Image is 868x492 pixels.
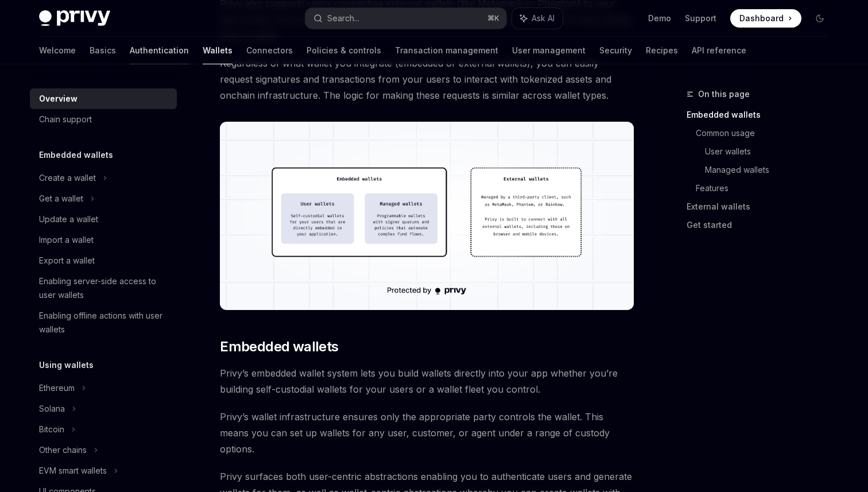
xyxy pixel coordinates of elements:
[730,9,801,28] a: Dashboard
[90,37,116,64] a: Basics
[39,274,170,302] div: Enabling server-side access to user wallets
[811,9,829,28] button: Toggle dark mode
[30,271,177,305] a: Enabling server-side access to user wallets
[599,37,632,64] a: Security
[220,409,634,457] span: Privy’s wallet infrastructure ensures only the appropriate party controls the wallet. This means ...
[39,148,113,162] h5: Embedded wallets
[30,230,177,250] a: Import a wallet
[220,338,338,356] span: Embedded wallets
[30,88,177,109] a: Overview
[685,13,716,24] a: Support
[246,37,293,64] a: Connectors
[39,233,94,247] div: Import a wallet
[39,92,77,106] div: Overview
[512,8,563,29] button: Ask AI
[39,464,107,478] div: EVM smart wallets
[696,179,838,197] a: Features
[39,192,83,206] div: Get a wallet
[39,113,92,126] div: Chain support
[39,37,76,64] a: Welcome
[39,254,95,268] div: Export a wallet
[395,37,498,64] a: Transaction management
[705,161,838,179] a: Managed wallets
[307,37,381,64] a: Policies & controls
[327,11,359,25] div: Search...
[30,305,177,340] a: Enabling offline actions with user wallets
[687,106,838,124] a: Embedded wallets
[39,212,98,226] div: Update a wallet
[39,423,64,436] div: Bitcoin
[39,381,75,395] div: Ethereum
[687,197,838,216] a: External wallets
[39,10,110,26] img: dark logo
[39,443,87,457] div: Other chains
[30,109,177,130] a: Chain support
[532,13,555,24] span: Ask AI
[39,358,94,372] h5: Using wallets
[203,37,232,64] a: Wallets
[30,209,177,230] a: Update a wallet
[646,37,678,64] a: Recipes
[739,13,784,24] span: Dashboard
[305,8,506,29] button: Search...⌘K
[487,14,499,23] span: ⌘ K
[39,309,170,336] div: Enabling offline actions with user wallets
[692,37,746,64] a: API reference
[220,365,634,397] span: Privy’s embedded wallet system lets you build wallets directly into your app whether you’re build...
[130,37,189,64] a: Authentication
[648,13,671,24] a: Demo
[30,250,177,271] a: Export a wallet
[39,171,96,185] div: Create a wallet
[220,55,634,103] span: Regardless of what wallet you integrate (embedded or external wallets), you can easily request si...
[512,37,586,64] a: User management
[705,142,838,161] a: User wallets
[696,124,838,142] a: Common usage
[220,122,634,310] img: images/walletoverview.png
[39,402,65,416] div: Solana
[687,216,838,234] a: Get started
[698,87,750,101] span: On this page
